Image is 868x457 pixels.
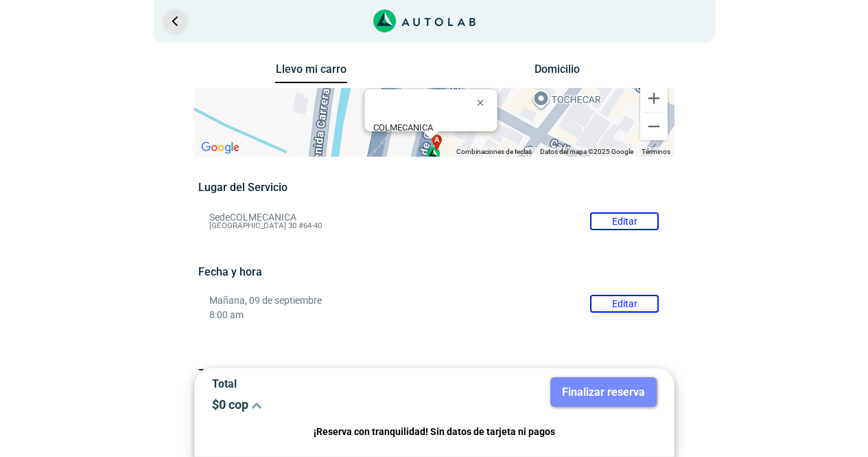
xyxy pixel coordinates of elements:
p: ¡Reserva con tranquilidad! Sin datos de tarjeta ni pagos [212,424,657,440]
button: Editar [590,295,659,313]
button: Reducir [640,113,668,140]
a: Link al sitio de autolab [373,14,476,27]
button: Llevo mi carro [275,63,347,84]
button: Cerrar [467,86,500,119]
div: [GEOGRAPHIC_DATA] 30 #64-40 [373,122,497,143]
button: Ampliar [640,85,668,112]
p: Total [212,377,424,390]
button: Domicilio [521,63,593,82]
h5: Lugar del Servicio [198,181,670,194]
img: Google [198,139,243,157]
a: Términos (se abre en una nueva pestaña) [642,148,670,155]
b: COLMECANICA [373,122,432,133]
p: 8:00 am [209,309,659,321]
button: Finalizar reserva [550,377,657,407]
span: a [434,135,439,146]
a: Ir al paso anterior [164,10,186,32]
h5: Fecha y hora [198,265,670,278]
a: Abre esta zona en Google Maps (se abre en una nueva ventana) [198,139,243,157]
p: Mañana, 09 de septiembre [209,295,659,306]
span: Datos del mapa ©2025 Google [540,148,633,155]
h5: Tus datos [198,367,670,380]
p: $ 0 cop [212,397,424,412]
button: Combinaciones de teclas [456,147,532,157]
